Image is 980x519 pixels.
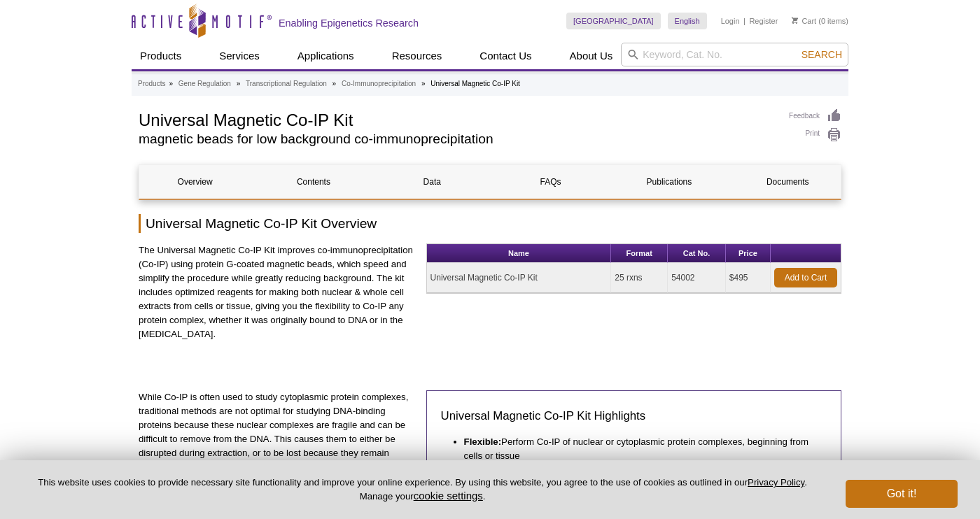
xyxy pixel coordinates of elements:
[441,408,827,425] h3: Universal Magnetic Co-IP Kit Highlights
[789,108,841,124] a: Feedback
[566,13,661,29] a: [GEOGRAPHIC_DATA]
[668,263,726,293] td: 54002
[792,13,848,29] li: (0 items)
[421,80,426,87] li: »
[495,165,606,199] a: FAQs
[668,13,707,29] a: English
[792,16,816,26] a: Cart
[246,78,327,90] a: Transcriptional Regulation
[726,263,771,293] td: $495
[471,43,540,69] a: Contact Us
[611,263,668,293] td: 25 rxns
[138,78,165,90] a: Products
[258,165,369,199] a: Contents
[464,436,502,447] strong: Flexible:
[377,165,488,199] a: Data
[613,165,724,199] a: Publications
[237,80,241,87] li: »
[384,43,451,69] a: Resources
[22,476,822,503] p: This website uses cookies to provide necessary site functionality and improve your online experie...
[178,78,231,90] a: Gene Regulation
[561,43,622,69] a: About Us
[132,43,190,69] a: Products
[342,78,416,90] a: Co-Immunoprecipitation
[289,43,363,69] a: Applications
[169,80,173,87] li: »
[792,17,798,24] img: Your Cart
[797,48,846,61] button: Search
[801,49,842,60] span: Search
[139,243,416,341] p: The Universal Magnetic Co-IP Kit improves co-immunoprecipitation (Co-IP) using protein G-coated m...
[774,268,837,287] a: Add to Cart
[749,16,778,26] a: Register
[721,16,740,26] a: Login
[427,263,612,293] td: Universal Magnetic Co-IP Kit
[430,80,520,87] li: Universal Magnetic Co-IP Kit
[139,165,251,199] a: Overview
[789,127,841,143] a: Print
[726,244,771,263] th: Price
[414,490,483,502] button: cookie settings
[139,214,841,233] h2: Universal Magnetic Co-IP Kit Overview
[621,43,848,66] input: Keyword, Cat. No.
[464,435,813,463] li: Perform Co-IP of nuclear or cytoplasmic protein complexes, beginning from cells or tissue
[139,108,775,129] h1: Universal Magnetic Co-IP Kit
[743,13,745,29] li: |
[139,133,775,145] h2: magnetic beads for low background co-immunoprecipitation
[427,244,612,263] th: Name
[668,244,726,263] th: Cat No.
[732,165,843,199] a: Documents
[611,244,668,263] th: Format
[846,480,958,508] button: Got it!
[139,390,416,516] p: While Co-IP is often used to study cytoplasmic protein complexes, traditional methods are not opt...
[211,43,268,69] a: Services
[279,17,419,29] h2: Enabling Epigenetics Research
[748,477,804,488] a: Privacy Policy
[332,80,337,87] li: »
